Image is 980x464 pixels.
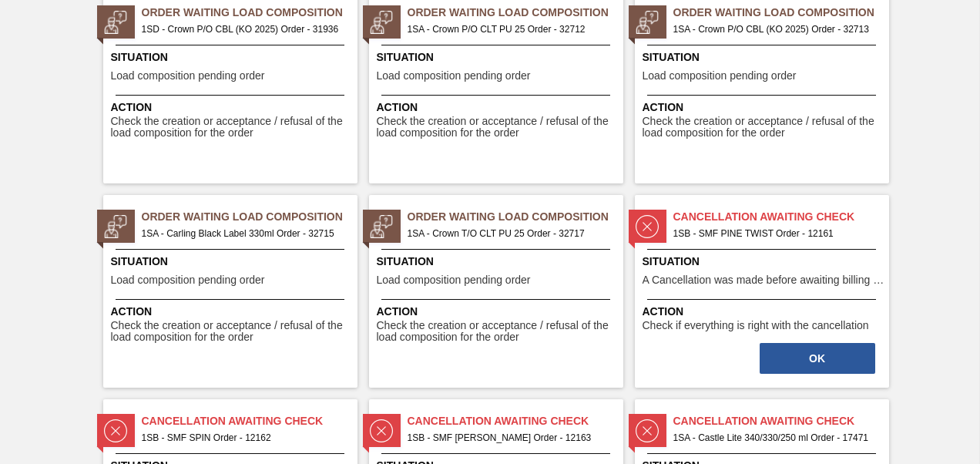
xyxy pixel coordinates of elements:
[643,70,797,82] span: Load composition pending order
[370,215,393,238] img: status
[104,11,127,34] img: status
[142,413,357,429] span: Cancellation Awaiting Check
[408,5,623,21] span: Order Waiting Load Composition
[111,49,354,66] span: Situation
[408,209,623,225] span: Order Waiting Load Composition
[377,254,619,270] span: Situation
[111,320,354,344] span: Check the creation or acceptance / refusal of the load composition for the order
[142,429,345,446] span: 1SB - SMF SPIN Order - 12162
[377,304,619,320] span: Action
[377,49,619,66] span: Situation
[111,274,265,286] span: Load composition pending order
[673,209,889,225] span: Cancellation Awaiting Check
[643,320,869,331] span: Check if everything is right with the cancellation
[111,116,354,140] span: Check the creation or acceptance / refusal of the load composition for the order
[636,11,659,34] img: status
[643,254,885,270] span: Situation
[104,215,127,238] img: status
[111,99,354,116] span: Action
[408,225,611,242] span: 1SA - Crown T/O CLT PU 25 Order - 32717
[643,99,885,116] span: Action
[760,343,875,374] button: OK
[673,413,889,429] span: Cancellation Awaiting Check
[636,215,659,238] img: status
[758,341,877,375] div: Complete task: 2285710
[104,419,127,442] img: status
[111,254,354,270] span: Situation
[142,5,357,21] span: Order Waiting Load Composition
[377,70,531,82] span: Load composition pending order
[408,429,611,446] span: 1SB - SMF STROM Order - 12163
[673,5,889,21] span: Order Waiting Load Composition
[111,70,265,82] span: Load composition pending order
[111,304,354,320] span: Action
[673,21,877,38] span: 1SA - Crown P/O CBL (KO 2025) Order - 32713
[377,274,531,286] span: Load composition pending order
[673,225,877,242] span: 1SB - SMF PINE TWIST Order - 12161
[643,49,885,66] span: Situation
[636,419,659,442] img: status
[370,419,393,442] img: status
[408,413,623,429] span: Cancellation Awaiting Check
[377,116,619,140] span: Check the creation or acceptance / refusal of the load composition for the order
[643,274,885,286] span: A Cancellation was made before awaiting billing stage
[142,21,345,38] span: 1SD - Crown P/O CBL (KO 2025) Order - 31936
[370,11,393,34] img: status
[408,21,611,38] span: 1SA - Crown P/O CLT PU 25 Order - 32712
[142,225,345,242] span: 1SA - Carling Black Label 330ml Order - 32715
[643,304,885,320] span: Action
[377,99,619,116] span: Action
[377,320,619,344] span: Check the creation or acceptance / refusal of the load composition for the order
[142,209,357,225] span: Order Waiting Load Composition
[643,116,885,140] span: Check the creation or acceptance / refusal of the load composition for the order
[673,429,877,446] span: 1SA - Castle Lite 340/330/250 ml Order - 17471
